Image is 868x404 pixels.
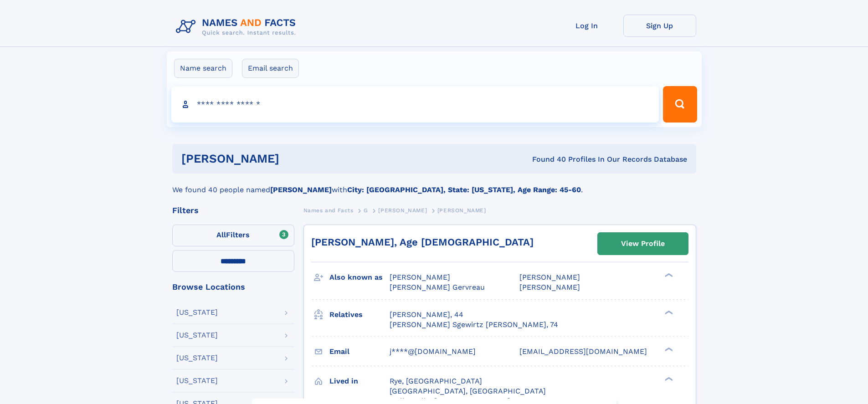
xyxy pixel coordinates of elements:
[519,283,580,291] span: [PERSON_NAME]
[519,273,580,281] span: [PERSON_NAME]
[176,309,218,316] div: [US_STATE]
[437,207,486,214] span: [PERSON_NAME]
[270,185,332,194] b: [PERSON_NAME]
[329,270,390,285] h3: Also known as
[172,225,294,246] label: Filters
[390,273,450,281] span: [PERSON_NAME]
[176,354,218,362] div: [US_STATE]
[176,377,218,384] div: [US_STATE]
[390,283,485,291] span: [PERSON_NAME] Gervreau
[174,59,232,78] label: Name search
[621,233,665,254] div: View Profile
[172,174,696,195] div: We found 40 people named with .
[242,59,299,78] label: Email search
[172,283,294,291] div: Browse Locations
[181,153,406,164] h1: [PERSON_NAME]
[172,15,303,39] img: Logo Names and Facts
[364,205,368,216] a: G
[390,310,463,320] a: [PERSON_NAME], 44
[663,86,697,123] button: Search Button
[378,207,427,214] span: [PERSON_NAME]
[311,236,534,248] a: [PERSON_NAME], Age [DEMOGRAPHIC_DATA]
[172,206,294,215] div: Filters
[216,230,226,239] span: All
[347,185,581,194] b: City: [GEOGRAPHIC_DATA], State: [US_STATE], Age Range: 45-60
[663,376,673,382] div: ❯
[364,207,368,214] span: G
[176,332,218,339] div: [US_STATE]
[390,377,482,385] span: Rye, [GEOGRAPHIC_DATA]
[378,205,427,216] a: [PERSON_NAME]
[329,373,390,389] h3: Lived in
[329,344,390,359] h3: Email
[390,320,558,330] a: [PERSON_NAME] Sgewirtz [PERSON_NAME], 74
[663,272,673,278] div: ❯
[390,387,546,395] span: [GEOGRAPHIC_DATA], [GEOGRAPHIC_DATA]
[663,309,673,315] div: ❯
[598,233,688,255] a: View Profile
[663,346,673,352] div: ❯
[623,15,696,37] a: Sign Up
[171,86,659,123] input: search input
[550,15,623,37] a: Log In
[329,307,390,322] h3: Relatives
[519,347,647,356] span: [EMAIL_ADDRESS][DOMAIN_NAME]
[406,154,687,164] div: Found 40 Profiles In Our Records Database
[303,205,354,216] a: Names and Facts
